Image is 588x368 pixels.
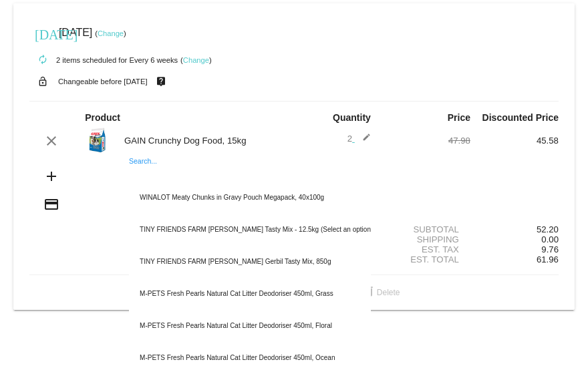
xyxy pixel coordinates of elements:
[35,25,51,41] mat-icon: [DATE]
[470,136,559,146] div: 45.58
[183,56,209,64] a: Change
[180,56,212,64] small: ( )
[333,112,371,123] strong: Quantity
[129,246,371,278] div: TINY FRIENDS FARM [PERSON_NAME] Gerbil Tasty Mix, 850g
[361,288,400,297] span: Delete
[350,281,411,305] button: Delete
[129,170,371,180] input: Search...
[35,73,51,90] mat-icon: lock_open
[382,234,470,244] div: Shipping
[85,112,120,123] strong: Product
[43,133,59,149] mat-icon: clear
[95,29,126,37] small: ( )
[382,136,470,146] div: 47.98
[29,56,178,64] small: 2 items scheduled for Every 6 weeks
[118,136,294,146] div: GAIN Crunchy Dog Food, 15kg
[470,224,559,234] div: 52.20
[43,168,59,184] mat-icon: add
[129,310,371,342] div: M-PETS Fresh Pearls Natural Cat Litter Deodoriser 450ml, Floral
[58,77,148,85] small: Changeable before [DATE]
[537,254,559,264] span: 61.96
[355,133,371,149] mat-icon: edit
[382,224,470,234] div: Subtotal
[129,182,371,214] div: WINALOT Meaty Chunks in Gravy Pouch Megapack, 40x100g
[129,278,371,310] div: M-PETS Fresh Pearls Natural Cat Litter Deodoriser 450ml, Grass
[382,254,470,264] div: Est. Total
[482,112,559,123] strong: Discounted Price
[43,196,59,212] mat-icon: credit_card
[85,126,112,153] img: 31511.jpg
[35,52,51,68] mat-icon: autorenew
[347,134,371,144] span: 2
[541,234,559,244] span: 0.00
[98,29,124,37] a: Change
[448,112,470,123] strong: Price
[541,244,559,254] span: 9.76
[129,214,371,246] div: TINY FRIENDS FARM [PERSON_NAME] Tasty Mix - 12.5kg (Select an option: 12.5kg)
[382,244,470,254] div: Est. Tax
[153,73,169,90] mat-icon: live_help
